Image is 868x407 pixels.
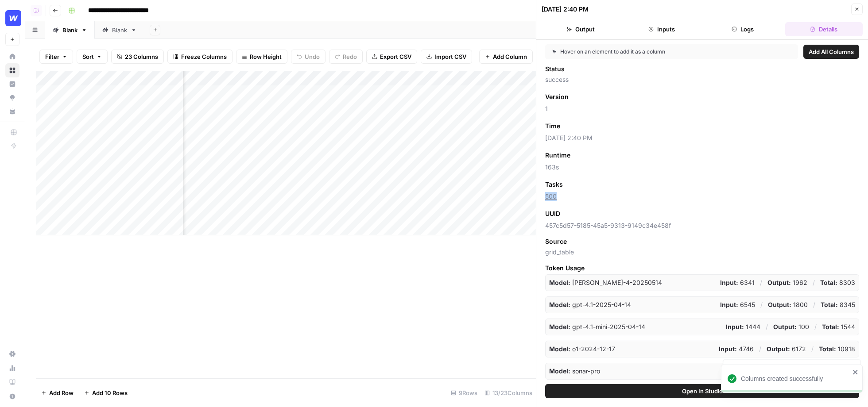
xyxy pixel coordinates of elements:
strong: Total: [819,345,836,353]
span: Import CSV [434,52,466,61]
a: Blank [95,21,144,39]
span: Token Usage [545,264,859,273]
p: / [811,345,814,353]
span: Add Row [49,388,74,397]
strong: Output: [767,279,791,286]
p: / [766,323,768,331]
span: Redo [343,52,357,61]
button: Redo [329,50,363,64]
p: 4746 [719,345,754,353]
strong: Output: [773,323,797,330]
div: 13/23 Columns [481,386,536,400]
p: 1800 [768,300,808,309]
button: Output [542,22,619,36]
button: Import CSV [421,50,472,64]
p: claude-sonnet-4-20250514 [549,278,662,287]
p: gpt-4.1-mini-2025-04-14 [549,323,645,331]
div: Blank [62,26,77,35]
a: 500 [545,192,557,200]
p: 6545 [720,300,755,309]
strong: Model: [549,301,570,308]
span: 23 Columns [125,52,158,61]
a: Learning Hub [5,375,19,389]
span: Add Column [493,52,527,61]
a: Browse [5,63,19,77]
strong: Input: [726,323,744,330]
span: Source [545,237,567,246]
strong: Output: [768,301,791,308]
button: Help + Support [5,389,19,403]
p: / [760,278,762,287]
a: Usage [5,361,19,375]
span: 1 [545,104,859,113]
a: Settings [5,347,19,361]
a: Opportunities [5,91,19,105]
span: success [545,75,859,84]
button: close [852,369,859,376]
p: 100 [773,323,809,331]
a: Your Data [5,104,19,119]
p: 8345 [821,300,855,309]
span: Open In Studio [682,387,723,395]
strong: Output: [767,345,790,353]
span: grid_table [545,248,859,257]
span: Freeze Columns [181,52,227,61]
span: [DATE] 2:40 PM [545,134,859,142]
p: / [759,345,761,353]
span: Time [545,122,560,131]
span: Add All Columns [809,47,854,56]
span: 457c5d57-5185-45a5-9313-9149c34e458f [545,221,859,230]
span: Tasks [545,180,563,189]
button: Add Row [36,386,79,400]
div: [DATE] 2:40 PM [542,5,589,14]
span: Status [545,65,565,73]
span: Sort [82,52,94,61]
p: / [813,300,815,309]
p: sonar-pro [549,367,600,376]
a: Home [5,50,19,64]
p: / [814,323,817,331]
button: Export CSV [366,50,417,64]
strong: Total: [820,279,837,286]
p: 6172 [767,345,806,353]
strong: Total: [822,323,839,330]
div: Blank [112,26,127,35]
button: Inputs [623,22,700,36]
strong: Input: [720,279,738,286]
span: Export CSV [380,52,411,61]
strong: Input: [720,301,738,308]
span: Runtime [545,151,570,160]
strong: Model: [549,367,570,375]
div: Hover on an element to add it as a column [552,48,728,56]
p: o1-2024-12-17 [549,345,615,353]
div: Columns created successfully [741,374,850,383]
button: Add All Columns [803,45,859,59]
span: UUID [545,209,560,218]
p: gpt-4.1-2025-04-14 [549,300,631,309]
p: 1444 [726,323,760,331]
p: 10918 [819,345,855,353]
button: Logs [704,22,782,36]
span: 163s [545,163,859,172]
button: Freeze Columns [167,50,232,64]
button: Filter [39,50,73,64]
strong: Total: [821,301,838,308]
strong: Model: [549,279,570,286]
button: Undo [291,50,325,64]
strong: Model: [549,345,570,353]
span: Version [545,92,569,101]
div: 9 Rows [447,386,481,400]
p: 8303 [820,278,855,287]
strong: Input: [719,345,737,353]
p: / [760,300,763,309]
button: Row Height [236,50,287,64]
span: Filter [45,52,59,61]
button: Open In Studio [545,384,859,398]
p: 1544 [822,323,855,331]
strong: Model: [549,323,570,330]
p: 1962 [767,278,807,287]
button: Details [785,22,863,36]
a: Blank [45,21,95,39]
button: Sort [77,50,108,64]
a: Insights [5,77,19,91]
